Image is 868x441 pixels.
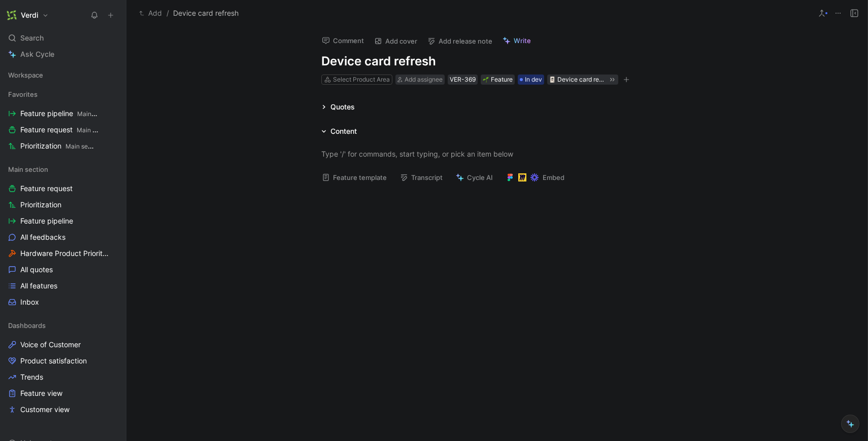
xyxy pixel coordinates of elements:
div: Content [317,125,361,137]
img: 🃏 [549,77,555,83]
button: View actions [108,216,118,226]
button: View actions [108,388,118,398]
span: All quotes [20,265,53,275]
div: 🌱Feature [481,75,515,85]
span: Main section [77,126,113,134]
button: Transcript [395,170,447,185]
button: Add cover [370,34,422,48]
span: In dev [525,75,542,85]
h1: Verdi [21,11,38,20]
button: View actions [109,248,119,259]
span: / [166,7,169,19]
button: View actions [108,405,118,415]
span: Inbox [20,297,39,307]
a: Voice of Customer [4,337,122,352]
button: Add release note [423,34,497,48]
div: Content [330,125,357,137]
a: Hardware Product Prioritization [4,246,122,261]
button: Cycle AI [451,170,497,185]
span: Workspace [8,70,43,80]
div: Quotes [317,101,359,113]
div: Workspace [4,67,122,83]
span: All feedbacks [20,232,65,242]
div: Search [4,30,122,46]
span: Prioritization [20,141,97,152]
a: Feature pipelineMain section [4,106,122,121]
div: In dev [518,75,544,85]
span: Main section [65,142,102,150]
a: Trends [4,370,122,385]
div: Main sectionFeature requestPrioritizationFeature pipelineAll feedbacksHardware Product Prioritiza... [4,162,122,310]
a: Feature requestMain section [4,122,122,137]
span: Prioritization [20,200,61,210]
span: Feature request [20,183,73,194]
span: Write [514,36,531,45]
a: All quotes [4,262,122,277]
div: Select Product Area [333,75,390,85]
button: View actions [108,297,118,307]
button: VerdiVerdi [4,8,51,22]
a: Ask Cycle [4,47,122,62]
a: All feedbacks [4,230,122,245]
a: Customer view [4,402,122,417]
button: View actions [108,265,118,275]
span: Add assignee [405,76,443,83]
span: Hardware Product Prioritization [20,248,109,259]
div: Quotes [330,101,355,113]
button: View actions [108,340,118,350]
button: View actions [108,281,118,291]
span: Trends [20,372,43,382]
button: Add [137,7,164,19]
a: Feature request [4,181,122,196]
button: View actions [111,108,121,119]
span: Search [20,32,44,44]
span: Feature view [20,388,62,398]
button: Embed [502,170,569,185]
span: Feature pipeline [20,216,73,226]
span: Feature pipeline [20,108,99,119]
span: Main section [8,164,48,174]
span: Favorites [8,89,38,99]
a: Prioritization [4,197,122,212]
a: All features [4,278,122,293]
button: View actions [111,125,121,135]
a: Product satisfaction [4,353,122,369]
h1: Device card refresh [321,53,673,69]
img: 🌱 [483,77,489,83]
span: Ask Cycle [20,48,54,60]
span: Product satisfaction [20,356,87,366]
span: Device card refresh [173,7,239,19]
button: Write [498,33,536,48]
span: Customer view [20,405,70,415]
div: Favorites [4,87,122,102]
span: All features [20,281,57,291]
div: Feature [483,75,513,85]
div: Dashboards [4,318,122,333]
span: Main section [77,110,114,118]
button: View actions [108,232,118,242]
div: DashboardsVoice of CustomerProduct satisfactionTrendsFeature viewCustomer view [4,318,122,417]
a: Feature view [4,386,122,401]
button: View actions [108,200,118,210]
button: View actions [108,372,118,382]
span: Feature request [20,125,99,135]
a: PrioritizationMain section [4,138,122,154]
a: Inbox [4,295,122,310]
a: Feature pipeline [4,213,122,229]
button: View actions [108,183,118,194]
span: Voice of Customer [20,340,81,350]
div: VER-369 [450,75,476,85]
button: View actions [109,141,119,151]
div: Device card refresh [557,75,605,85]
button: View actions [108,356,118,366]
button: Comment [317,33,369,48]
span: Dashboards [8,320,46,330]
div: Main section [4,162,122,177]
button: Feature template [317,170,391,185]
img: Verdi [7,10,17,20]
